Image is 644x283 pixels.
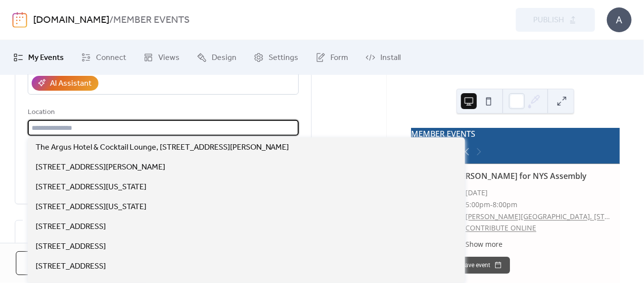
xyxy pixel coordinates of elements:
a: Form [308,44,356,71]
a: Connect [74,44,134,71]
span: [STREET_ADDRESS][US_STATE] [36,201,146,213]
span: [STREET_ADDRESS] [36,261,106,273]
span: [STREET_ADDRESS][US_STATE] [36,181,146,193]
span: Install [380,52,401,64]
div: AI Assistant [50,78,92,90]
span: My Events [28,52,64,64]
button: Save event [454,257,510,274]
b: / [109,11,113,30]
a: Settings [246,44,306,71]
span: Show more [465,239,503,249]
a: Views [136,44,187,71]
a: [PERSON_NAME] for NYS Assembly [454,170,587,181]
button: Cancel [16,251,81,275]
a: Install [358,44,408,71]
span: Form [330,52,348,64]
div: A [607,7,632,32]
span: Settings [269,52,298,64]
span: Views [158,52,180,64]
span: [STREET_ADDRESS][PERSON_NAME] [36,162,165,173]
span: Design [212,52,236,64]
span: - [490,199,493,211]
div: Location [28,107,297,118]
span: [DATE] [465,187,488,199]
a: [DOMAIN_NAME] [33,11,109,30]
button: ​Show more [454,239,503,249]
span: [STREET_ADDRESS] [36,221,106,233]
img: logo [12,12,27,28]
a: My Events [6,44,71,71]
a: [PERSON_NAME][GEOGRAPHIC_DATA], [STREET_ADDRESS][US_STATE] [465,211,612,223]
b: MEMBER EVENTS [113,11,190,30]
span: 8:00pm [493,199,517,211]
span: The Argus Hotel & Cocktail Lounge, [STREET_ADDRESS][PERSON_NAME] [36,142,289,154]
div: MEMBER EVENTS [411,128,620,140]
span: Connect [96,52,126,64]
a: Design [189,44,244,71]
span: [STREET_ADDRESS] [36,241,106,253]
span: 5:00pm [465,199,490,211]
a: CONTRIBUTE ONLINE [465,223,536,232]
button: AI Assistant [32,76,98,91]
